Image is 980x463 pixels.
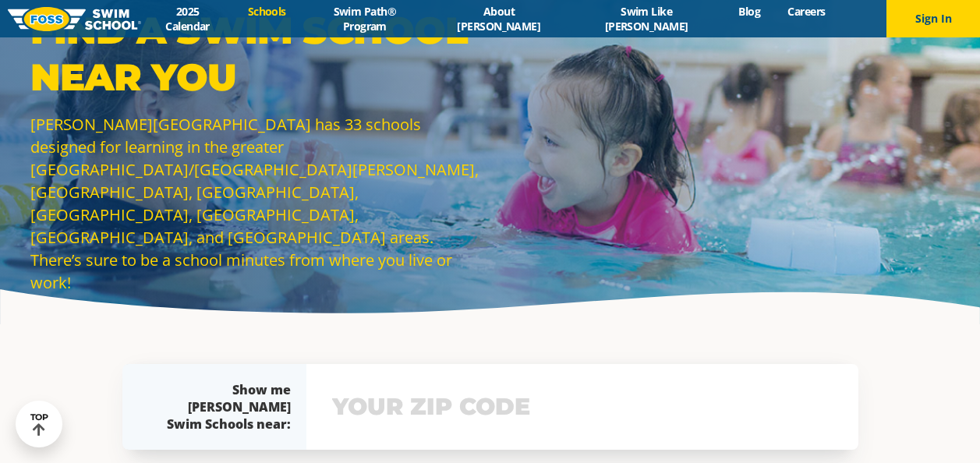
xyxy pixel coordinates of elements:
[568,4,725,34] a: Swim Like [PERSON_NAME]
[328,384,837,429] input: YOUR ZIP CODE
[234,4,299,19] a: Schools
[154,381,291,433] div: Show me [PERSON_NAME] Swim Schools near:
[299,4,430,34] a: Swim Path® Program
[725,4,774,19] a: Blog
[430,4,568,34] a: About [PERSON_NAME]
[30,7,483,101] p: Find a Swim School Near You
[8,7,141,31] img: FOSS Swim School Logo
[30,412,48,436] div: TOP
[30,113,483,294] p: [PERSON_NAME][GEOGRAPHIC_DATA] has 33 schools designed for learning in the greater [GEOGRAPHIC_DA...
[141,4,234,34] a: 2025 Calendar
[774,4,839,19] a: Careers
